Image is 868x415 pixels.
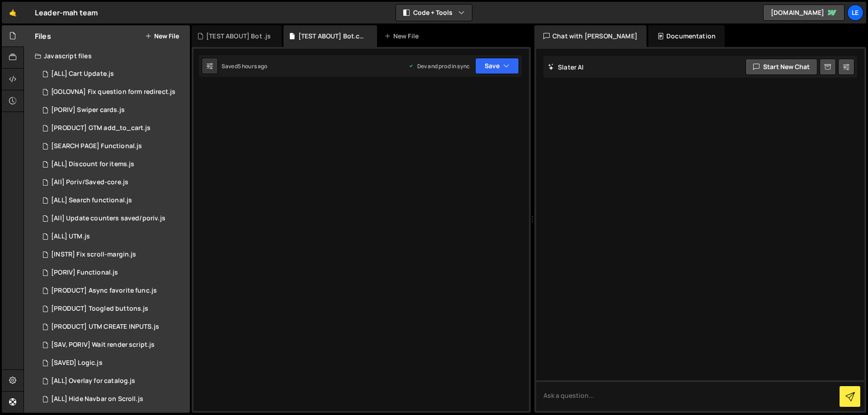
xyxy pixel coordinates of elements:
div: [SAV, PORIV] Wait render script.js [51,341,155,349]
div: 16298/46356.js [35,137,190,155]
div: 16298/45502.js [35,210,190,228]
div: [ALL] Overlay for catalog.js [51,377,135,385]
div: [ALL] Search functional.js [51,196,132,205]
div: [All] Update counters saved/poriv.js [51,214,165,223]
h2: Files [35,31,51,41]
div: 16298/45691.js [35,336,190,354]
div: [SAVED] Logic.js [51,359,103,367]
div: Leader-mah team [35,7,98,18]
div: 16298/45504.js [35,300,190,318]
div: [PRODUCT] GTM add_to_cart.js [51,124,151,132]
div: 16298/45575.js [35,354,190,372]
div: [GOLOVNA] Fix question form redirect.js [51,88,175,96]
div: 16298/46290.js [35,191,190,210]
div: [All] Poriv/Saved-core.js [51,178,128,187]
div: [PORIV] Swiper cards.js [51,106,125,114]
div: [TEST ABOUT] Bot.css [298,32,366,41]
div: 16298/45326.js [35,318,190,336]
div: 16298/45501.js [35,173,190,191]
div: New File [384,32,422,41]
div: 16298/45626.js [35,282,190,300]
a: [DOMAIN_NAME] [763,5,844,21]
div: 16298/45418.js [35,155,190,173]
div: 16298/47573.js [35,101,190,119]
div: [ALL] Discount for items.js [51,160,134,168]
button: Start new chat [745,59,817,75]
div: [ALL] Hide Navbar on Scroll.js [51,395,143,403]
div: 16298/45324.js [35,228,190,246]
div: Documentation [648,25,725,47]
div: Saved [222,62,268,70]
div: Dev and prod in sync [408,62,470,70]
div: 16298/45111.js [35,372,190,390]
button: Code + Tools [396,5,472,21]
div: [ALL] UTM.js [51,233,90,241]
div: 16298/46371.js [35,83,193,101]
a: 🤙 [2,2,24,23]
div: [SEARCH PAGE] Functional.js [51,142,142,150]
div: [INSTR] Fix scroll-margin.js [51,251,136,259]
div: [TEST ABOUT] Bot .js [206,32,271,41]
div: 16298/46885.js [35,119,190,137]
div: Javascript files [24,47,190,65]
div: 16298/44402.js [35,390,190,408]
div: [ALL] Cart Update.js [51,70,114,78]
div: [PRODUCT] UTM CREATE INPUTS.js [51,323,159,331]
div: 5 hours ago [238,62,268,70]
a: Le [847,5,863,21]
button: New File [145,33,179,40]
div: [PRODUCT] Toogled buttons.js [51,305,148,313]
h2: Slater AI [548,63,584,71]
div: [PRODUCT] Async favorite func.js [51,287,157,295]
div: Chat with [PERSON_NAME] [534,25,646,47]
div: [PORIV] Functional.js [51,269,118,277]
div: 16298/44467.js [35,65,190,83]
div: 16298/46217.js [35,246,190,264]
button: Save [475,58,519,74]
div: 16298/45506.js [35,264,190,282]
